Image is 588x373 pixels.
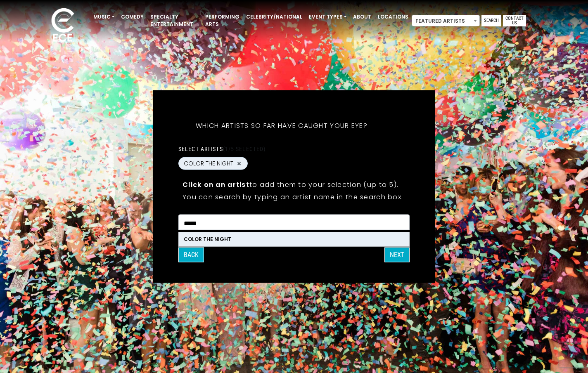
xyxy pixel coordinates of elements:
[350,10,375,24] a: About
[183,180,249,189] strong: Click on an artist
[236,160,242,167] button: Remove COLOR THE NIGHT
[183,179,405,190] p: to add them to your selection (up to 5).
[184,220,404,227] textarea: Search
[90,10,118,24] a: Music
[183,192,405,202] p: You can search by typing an artist name in the search box.
[481,15,501,26] a: Search
[243,10,306,24] a: Celebrity/National
[178,145,266,153] label: Select artists
[42,6,83,46] img: ece_new_logo_whitev2-1.png
[375,10,412,24] a: Locations
[178,111,385,141] h5: Which artists so far have caught your eye?
[202,10,243,31] a: Performing Arts
[503,15,526,26] a: Contact Us
[412,15,480,26] span: Featured Artists
[179,232,409,246] li: COLOR THE NIGHT
[384,248,410,262] button: Next
[184,159,233,168] span: COLOR THE NIGHT
[306,10,350,24] a: Event Types
[178,248,204,262] button: Back
[223,146,266,152] span: (1/5 selected)
[412,15,479,27] span: Featured Artists
[147,10,202,31] a: Specialty Entertainment
[118,10,147,24] a: Comedy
